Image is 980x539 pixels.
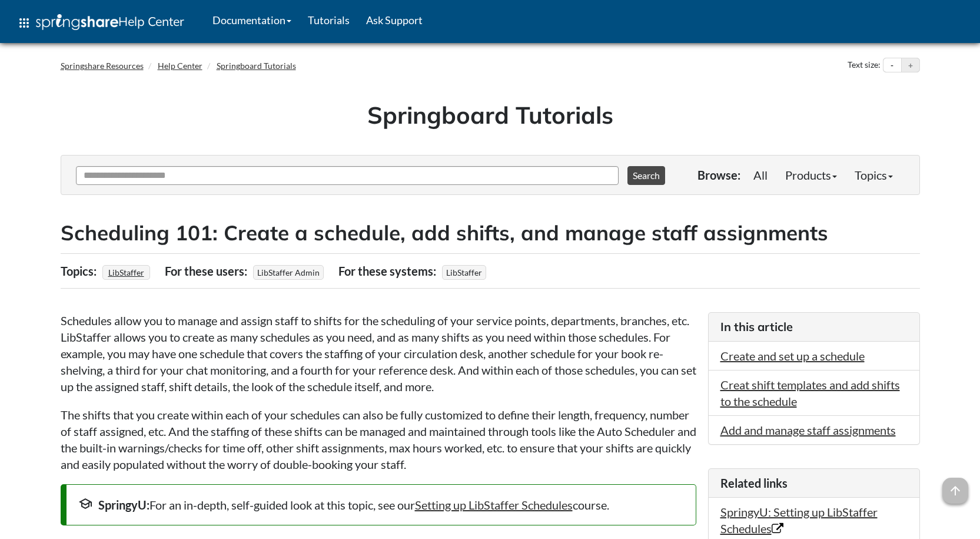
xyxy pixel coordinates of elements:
div: For these systems: [338,260,439,282]
a: Springboard Tutorials [217,61,296,71]
span: LibStaffer Admin [253,265,324,280]
span: Help Center [118,14,184,29]
div: Topics: [61,260,99,282]
button: Increase text size [902,58,919,72]
a: Add and manage staff assignments [720,423,896,437]
a: Tutorials [300,5,358,35]
h2: Scheduling 101: Create a schedule, add shifts, and manage staff assignments [61,219,920,247]
button: Search [627,166,665,185]
a: Products [776,163,846,187]
strong: SpringyU: [98,498,150,512]
a: arrow_upward [942,479,968,493]
p: Schedules allow you to manage and assign staff to shifts for the scheduling of your service point... [61,312,696,395]
h1: Springboard Tutorials [69,98,911,131]
p: Browse: [697,167,740,183]
a: Documentation [204,5,300,35]
img: Springshare [36,14,118,30]
p: The shifts that you create within each of your schedules can also be fully customized to define t... [61,406,696,472]
a: Creat shift templates and add shifts to the schedule [720,378,900,408]
span: arrow_upward [942,478,968,504]
a: Create and set up a schedule [720,349,865,363]
h3: In this article [720,319,908,335]
span: school [78,497,92,511]
a: Setting up LibStaffer Schedules [415,498,573,512]
div: Text size: [845,58,883,73]
a: Help Center [158,61,202,71]
div: For these users: [165,260,250,282]
a: Springshare Resources [61,61,144,71]
a: SpringyU: Setting up LibStaffer Schedules [720,505,878,535]
a: Topics [846,163,902,187]
span: LibStaffer [442,265,486,280]
a: Ask Support [358,5,431,35]
a: LibStaffer [107,264,146,281]
a: All [745,163,776,187]
div: For an in-depth, self-guided look at this topic, see our course. [78,497,684,513]
a: apps Help Center [9,5,192,41]
button: Decrease text size [883,58,901,72]
span: apps [17,16,31,30]
span: Related links [720,476,788,490]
